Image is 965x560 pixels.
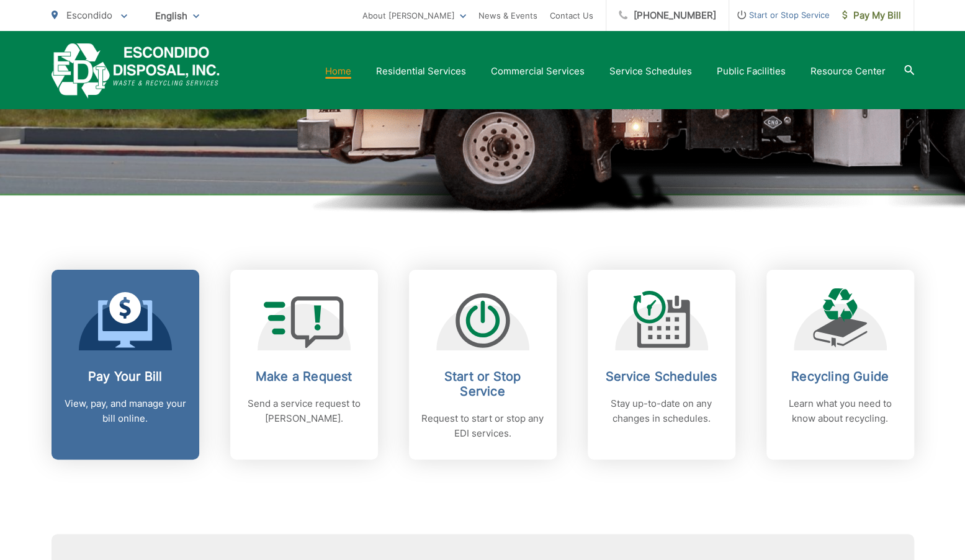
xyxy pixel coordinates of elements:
[66,9,112,21] span: Escondido
[362,8,466,23] a: About [PERSON_NAME]
[588,270,735,460] a: Service Schedules Stay up-to-date on any changes in schedules.
[766,270,914,460] a: Recycling Guide Learn what you need to know about recycling.
[810,64,886,79] a: Resource Center
[325,64,351,79] a: Home
[600,396,723,426] p: Stay up-to-date on any changes in schedules.
[243,396,366,426] p: Send a service request to [PERSON_NAME].
[842,8,901,23] span: Pay My Bill
[550,8,593,23] a: Contact Us
[779,369,902,384] h2: Recycling Guide
[717,64,786,79] a: Public Facilities
[243,369,366,384] h2: Make a Request
[146,5,209,27] span: English
[491,64,585,79] a: Commercial Services
[600,369,723,384] h2: Service Schedules
[376,64,466,79] a: Residential Services
[779,396,902,426] p: Learn what you need to know about recycling.
[478,8,537,23] a: News & Events
[230,270,378,460] a: Make a Request Send a service request to [PERSON_NAME].
[64,369,187,384] h2: Pay Your Bill
[64,396,187,426] p: View, pay, and manage your bill online.
[609,64,692,79] a: Service Schedules
[421,369,544,399] h2: Start or Stop Service
[421,411,544,441] p: Request to start or stop any EDI services.
[52,43,220,99] a: EDCD logo. Return to the homepage.
[52,270,199,460] a: Pay Your Bill View, pay, and manage your bill online.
